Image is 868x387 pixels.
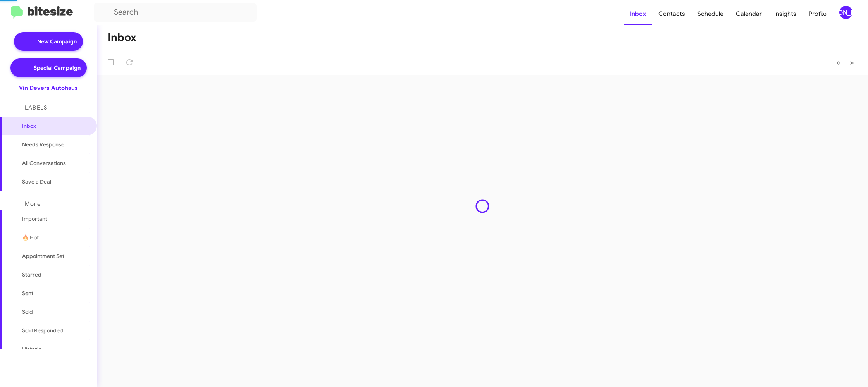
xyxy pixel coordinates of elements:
div: Vin Devers Autohaus [19,84,78,92]
h1: Inbox [108,31,136,44]
a: Schedule [691,3,730,25]
span: Special Campaign [34,64,81,72]
span: « [837,58,841,67]
span: All Conversations [22,159,66,167]
span: New Campaign [37,38,77,45]
button: [PERSON_NAME] [833,6,859,19]
div: [PERSON_NAME] [839,6,852,19]
span: Needs Response [22,141,88,148]
span: Labels [25,104,47,111]
span: More [25,200,41,207]
button: Previous [832,55,846,71]
input: Search [94,3,257,22]
span: Appointment Set [22,252,64,260]
span: Historic [22,345,41,353]
a: Inbox [624,3,652,25]
span: 🔥 Hot [22,234,39,241]
span: Sold [22,308,33,316]
nav: Page navigation example [832,55,859,71]
a: Special Campaign [10,58,87,77]
span: Inbox [22,122,88,130]
button: Next [845,55,859,71]
span: Starred [22,271,41,279]
span: Sent [22,289,33,297]
a: Profile [803,3,833,25]
span: Sold Responded [22,327,63,334]
span: Important [22,215,88,223]
a: Contacts [652,3,691,25]
a: New Campaign [14,32,83,51]
a: Calendar [730,3,768,25]
span: » [850,58,854,67]
span: Save a Deal [22,178,51,186]
a: Insights [768,3,803,25]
